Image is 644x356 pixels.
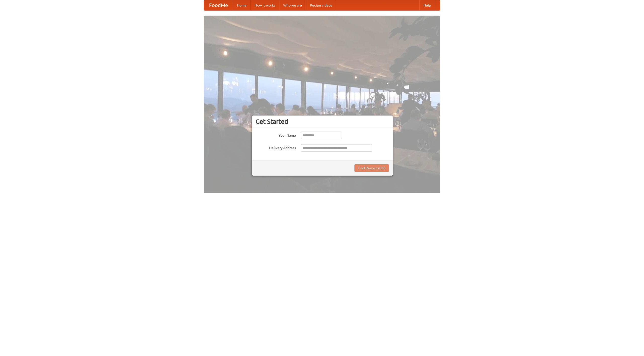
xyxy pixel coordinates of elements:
a: Home [233,0,251,10]
a: How it works [251,0,279,10]
h3: Get Started [256,118,389,125]
a: Recipe videos [306,0,336,10]
label: Your Name [256,132,296,138]
button: Find Restaurants! [354,164,389,172]
label: Delivery Address [256,144,296,150]
a: Help [419,0,435,10]
a: Who we are [279,0,306,10]
a: FoodMe [204,0,233,10]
